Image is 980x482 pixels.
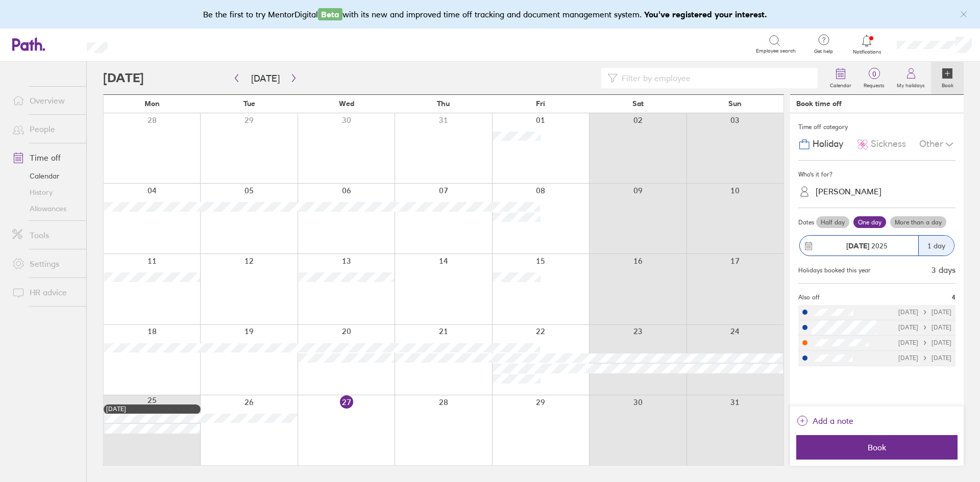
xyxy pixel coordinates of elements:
a: Allowances [4,200,86,217]
span: Get help [807,48,840,55]
div: [DATE] [DATE] [898,339,951,346]
label: My holidays [891,80,931,89]
div: 3 days [932,265,955,274]
span: Mon [144,99,160,108]
a: My holidays [891,62,931,94]
div: [PERSON_NAME] [816,187,881,196]
span: 2025 [846,242,888,250]
span: Also off [798,294,820,301]
span: Thu [437,99,450,108]
a: 0Requests [857,62,891,94]
span: Sun [728,99,742,108]
a: Settings [4,253,86,274]
div: [DATE] [106,405,198,413]
a: Tools [4,225,86,245]
b: You've registered your interest. [644,9,767,19]
span: Beta [318,8,342,20]
span: Tue [243,99,255,108]
a: People [4,119,86,139]
div: [DATE] [DATE] [898,309,951,316]
div: Be the first to try MentorDigital with its new and improved time off tracking and document manage... [203,8,777,20]
div: Time off category [798,119,955,135]
span: Dates [798,219,814,226]
span: Holiday [813,139,843,149]
div: Other [919,135,955,154]
a: Calendar [4,168,86,184]
span: Sat [632,99,644,108]
span: Add a note [813,413,853,429]
button: Book [796,435,958,460]
span: Notifications [850,49,884,55]
a: Overview [4,90,86,111]
label: One day [853,216,886,229]
label: Calendar [824,80,857,89]
strong: [DATE] [846,241,869,250]
label: Half day [816,216,849,229]
input: Filter by employee [618,68,812,88]
label: More than a day [890,216,946,229]
div: Book time off [796,99,842,108]
div: [DATE] [DATE] [898,324,951,331]
span: Employee search [756,48,796,54]
button: [DATE] [243,70,288,87]
a: Notifications [850,34,884,55]
a: Calendar [824,62,857,94]
div: Who's it for? [798,167,955,182]
span: Fri [536,99,545,108]
a: Book [931,62,964,94]
button: Add a note [796,413,853,429]
div: Search [135,39,161,48]
div: [DATE] [DATE] [898,354,951,362]
a: Time off [4,147,86,168]
span: Book [803,443,950,452]
span: Sickness [871,139,906,149]
button: [DATE] 20251 day [798,230,955,261]
label: Requests [857,80,891,89]
span: 4 [952,294,955,301]
a: History [4,184,86,200]
span: Wed [339,99,354,108]
div: 1 day [918,236,954,256]
a: HR advice [4,282,86,302]
span: 0 [857,70,891,78]
label: Book [936,80,960,89]
div: Holidays booked this year [798,267,871,274]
